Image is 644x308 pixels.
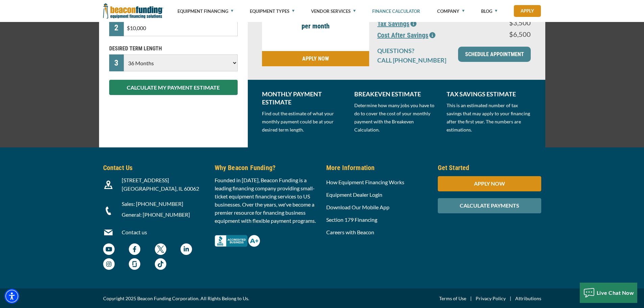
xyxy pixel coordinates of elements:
span: | [466,294,476,303]
a: Beacon Funding TikTok - open in a new tab [155,262,166,268]
button: CALCULATE MY PAYMENT ESTIMATE [109,80,238,95]
a: Attributions [515,294,541,303]
img: Beacon Funding location [104,181,113,189]
div: Accessibility Menu [4,289,19,304]
img: Beacon Funding Facebook [129,243,140,255]
a: APPLY NOW [438,180,541,187]
span: | [506,294,515,303]
a: How Equipment Financing Works [326,179,404,185]
img: Beacon Funding Phone [104,207,113,215]
input: $ [124,19,237,36]
img: Beacon Funding Email Contact Icon [104,228,113,237]
p: BREAKEVEN ESTIMATE [354,90,438,98]
p: TAX SAVINGS ESTIMATE [447,90,531,98]
a: Contact us [122,229,147,235]
p: This is an estimated number of tax savings that may apply to your financing after the first year.... [447,101,531,134]
button: Tax Savings [377,19,416,29]
div: 3 [109,54,124,71]
p: $3,500 [472,19,531,27]
img: Beacon Funding YouTube Channel [103,243,115,255]
button: Live Chat Now [580,283,638,303]
p: Determine how many jobs you have to do to cover the cost of your monthly payment with the Breakev... [354,101,438,134]
p: $6,500 [472,30,531,38]
p: DESIRED TERM LENGTH [109,45,238,53]
a: Beacon Funding Glassdoor - open in a new tab [129,262,140,268]
a: Download Our Mobile App [326,204,389,210]
h5: More Information [326,163,430,173]
a: APPLY NOW [262,51,369,66]
img: Beacon Funding twitter [155,243,166,255]
p: CALL [PHONE_NUMBER] [377,56,450,64]
p: Founded in [DATE], Beacon Funding is a leading financing company providing small-ticket equipment... [215,176,318,225]
a: Careers with Beacon [326,229,374,235]
a: Better Business Bureau Complaint Free A+ Rating - open in a new tab [215,233,260,240]
a: Beacon Funding Facebook - open in a new tab [129,247,140,253]
p: QUESTIONS? [377,47,450,55]
p: Find out the estimate of what your monthly payment could be at your desired term length. [262,110,346,134]
a: Section 179 Financing [326,216,377,223]
a: Beacon Funding YouTube Channel - open in a new tab [103,247,115,253]
p: Sales: [PHONE_NUMBER] [122,200,207,208]
a: SCHEDULE APPOINTMENT [458,47,531,62]
a: Apply [514,5,541,17]
img: Beacon Funding LinkedIn [181,243,192,255]
a: Privacy Policy [476,294,506,303]
img: Beacon Funding Instagram [103,258,115,270]
p: MONTHLY PAYMENT ESTIMATE [262,90,346,106]
button: Cost After Savings [377,30,435,40]
div: APPLY NOW [438,176,541,191]
div: CALCULATE PAYMENTS [438,198,541,213]
a: Beacon Funding twitter - open in a new tab [155,247,166,253]
h5: Why Beacon Funding? [215,163,318,173]
p: per month [265,22,366,30]
a: CALCULATE PAYMENTS [438,202,541,209]
a: Equipment Dealer Login [326,191,382,198]
a: Beacon Funding LinkedIn - open in a new tab [181,247,192,253]
span: Live Chat Now [597,289,634,296]
a: Beacon Funding Instagram - open in a new tab [103,262,115,268]
img: Beacon Funding TikTok [155,258,166,270]
h5: Get Started [438,163,541,173]
img: Beacon Funding Glassdoor [129,258,140,270]
img: Better Business Bureau Complaint Free A+ Rating [215,235,260,247]
a: Terms of Use [439,294,466,303]
h5: Contact Us [103,163,207,173]
p: General: [PHONE_NUMBER] [122,211,207,219]
div: 2 [109,19,124,36]
span: [STREET_ADDRESS] [GEOGRAPHIC_DATA], IL 60062 [122,177,199,192]
span: Copyright 2025 Beacon Funding Corporation. All Rights Belong to Us. [103,294,249,303]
